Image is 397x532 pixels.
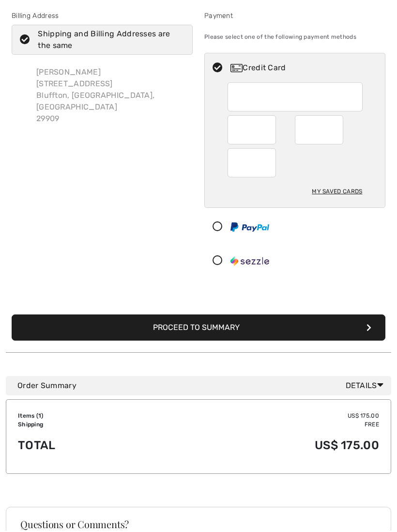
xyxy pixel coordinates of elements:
iframe: Secure Credit Card Frame - Expiration Year [303,120,337,142]
div: Order Summary [17,381,387,393]
div: Credit Card [230,63,379,75]
td: US$ 175.00 [151,413,379,422]
span: Details [346,381,387,393]
img: Sezzle [230,258,269,267]
span: 1 [38,414,41,421]
div: Please select one of the following payment methods [204,26,385,50]
div: My Saved Cards [312,185,362,201]
div: Billing Address [12,12,193,22]
td: Items ( ) [18,413,151,422]
img: PayPal [230,224,269,233]
td: Free [151,422,379,430]
iframe: Secure Credit Card Frame - CVV [235,153,270,175]
td: Shipping [18,422,151,430]
h3: Questions or Comments? [20,521,377,531]
button: Proceed to Summary [12,316,385,342]
img: Credit Card [230,65,243,74]
td: US$ 175.00 [151,430,379,463]
iframe: Secure Credit Card Frame - Expiration Month [235,120,270,142]
div: Shipping and Billing Addresses are the same [38,30,178,53]
iframe: Secure Credit Card Frame - Credit Card Number [235,87,356,110]
div: [PERSON_NAME] [STREET_ADDRESS] Bluffton, [GEOGRAPHIC_DATA], [GEOGRAPHIC_DATA] 29909 [29,60,193,134]
td: Total [18,430,151,463]
div: Payment [204,12,385,22]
